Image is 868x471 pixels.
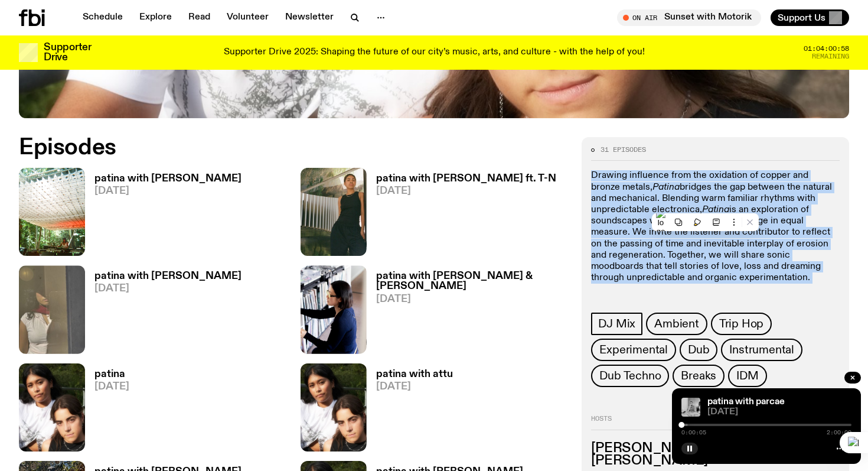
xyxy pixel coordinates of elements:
a: patina with [PERSON_NAME] & [PERSON_NAME][DATE] [367,271,568,353]
span: Ambient [654,317,699,330]
h3: patina [94,369,129,379]
span: [DATE] [707,408,851,417]
a: Volunteer [220,9,276,26]
button: Support Us [771,9,849,26]
h3: patina with [PERSON_NAME] [94,174,242,184]
h3: patina with [PERSON_NAME] [94,271,242,281]
span: 0:00:05 [681,430,706,436]
span: Instrumental [729,343,794,356]
em: Patina [652,183,680,192]
h3: patina with [PERSON_NAME] & [PERSON_NAME] [376,271,568,291]
span: DJ Mix [598,317,635,330]
a: patina with parcae [707,397,785,407]
a: Read [181,9,217,26]
a: Trip Hop [711,313,772,335]
a: DJ Mix [591,313,642,335]
span: Dub Techno [599,369,661,382]
em: Patina [702,205,729,215]
h3: [PERSON_NAME] [591,454,840,467]
h2: Episodes [19,137,567,158]
span: [DATE] [94,186,242,196]
a: patina with [PERSON_NAME][DATE] [85,271,242,353]
span: [DATE] [376,186,556,196]
button: On AirSunset with Motorik [617,9,761,26]
a: Dub Techno [591,365,669,387]
a: patina[DATE] [85,369,129,451]
span: Support Us [778,12,825,23]
span: [DATE] [376,294,568,304]
a: Breaks [673,365,725,387]
a: Newsletter [278,9,341,26]
a: Dub [680,339,717,361]
p: Drawing influence from the oxidation of copper and bronze metals, bridges the gap between the nat... [591,170,840,284]
span: Breaks [681,369,716,382]
a: patina with [PERSON_NAME] ft. T-N[DATE] [367,174,556,256]
span: 01:04:00:58 [804,46,849,52]
a: patina with [PERSON_NAME][DATE] [85,174,242,256]
a: Experimental [591,339,676,361]
span: 2:00:00 [827,430,851,436]
h2: Hosts [591,415,840,430]
h3: [PERSON_NAME] [591,442,840,455]
span: [DATE] [376,382,453,392]
a: Instrumental [721,339,802,361]
a: patina with attu[DATE] [367,369,453,451]
span: Remaining [812,53,849,60]
span: Experimental [599,343,668,356]
span: 31 episodes [601,147,646,153]
span: [DATE] [94,284,242,294]
a: IDM [728,365,766,387]
h3: patina with [PERSON_NAME] ft. T-N [376,174,556,184]
a: Ambient [646,313,707,335]
span: IDM [736,369,758,382]
h3: Supporter Drive [44,43,91,63]
h3: patina with attu [376,369,453,379]
span: Trip Hop [719,317,763,330]
a: Explore [132,9,179,26]
a: Schedule [76,9,130,26]
span: [DATE] [94,382,129,392]
p: Supporter Drive 2025: Shaping the future of our city’s music, arts, and culture - with the help o... [224,47,645,58]
span: Dub [688,343,709,356]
